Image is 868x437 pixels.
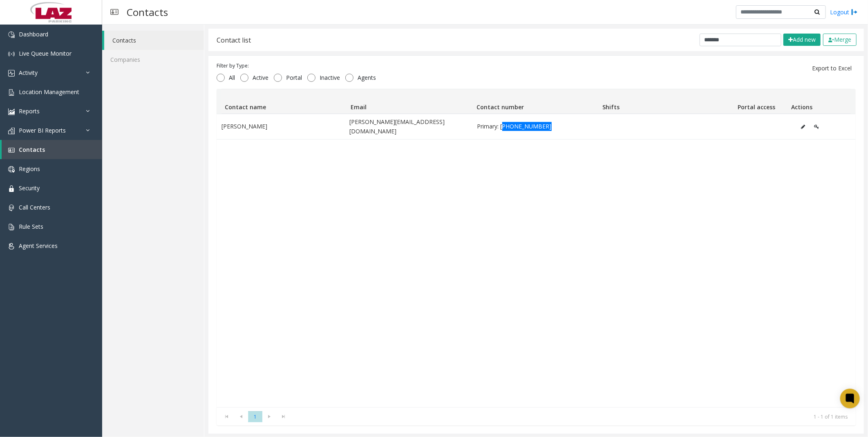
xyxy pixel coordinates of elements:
[217,62,380,70] div: Filter by Type:
[807,62,857,75] button: Export to Excel
[8,32,15,38] img: 'icon'
[217,35,251,45] div: Contact list
[830,8,858,16] a: Logout
[8,70,15,77] img: 'icon'
[217,74,225,82] input: All
[19,184,40,192] span: Security
[19,126,66,134] span: Power BI Reports
[783,34,821,46] button: Add new
[8,128,15,134] img: 'icon'
[8,205,15,211] img: 'icon'
[19,146,45,153] span: Contacts
[2,140,102,159] a: Contacts
[851,8,858,16] img: logout
[345,114,472,139] td: [PERSON_NAME][EMAIL_ADDRESS][DOMAIN_NAME]
[19,203,50,211] span: Call Centers
[221,89,347,114] th: Contact name
[477,122,595,131] span: Primary: 858-774-2957
[19,50,72,57] span: Live Queue Monitor
[8,108,15,115] img: 'icon'
[19,242,58,250] span: Agent Services
[315,74,344,82] span: Inactive
[473,89,599,114] th: Contact number
[274,74,282,82] input: Portal
[599,89,725,114] th: Shifts
[307,74,315,82] input: Inactive
[725,89,788,114] th: Portal access
[104,31,204,50] a: Contacts
[345,74,353,82] input: Agents
[282,74,306,82] span: Portal
[225,74,239,82] span: All
[217,114,345,139] td: [PERSON_NAME]
[347,89,473,114] th: Email
[248,74,273,82] span: Active
[353,74,380,82] span: Agents
[110,2,119,22] img: pageIcon
[810,121,824,133] button: Edit Portal Access
[248,411,262,422] span: Page 1
[8,89,15,96] img: 'icon'
[823,34,857,46] button: Merge
[8,243,15,250] img: 'icon'
[828,38,834,43] img: check
[217,89,856,407] div: Data table
[296,413,848,420] kendo-pager-info: 1 - 1 of 1 items
[797,121,810,133] button: Edit
[19,165,40,173] span: Regions
[8,51,15,57] img: 'icon'
[102,50,204,69] a: Companies
[19,30,48,38] span: Dashboard
[19,107,40,115] span: Reports
[123,2,172,22] h3: Contacts
[8,166,15,173] img: 'icon'
[788,89,851,114] th: Actions
[8,147,15,153] img: 'icon'
[8,185,15,192] img: 'icon'
[19,88,79,96] span: Location Management
[240,74,248,82] input: Active
[19,223,43,230] span: Rule Sets
[19,69,38,77] span: Activity
[8,224,15,230] img: 'icon'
